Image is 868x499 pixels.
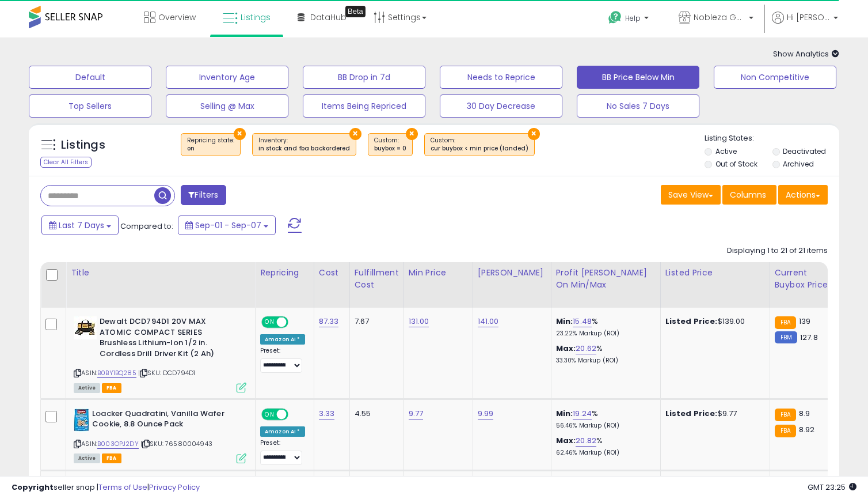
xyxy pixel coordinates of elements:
[577,66,699,89] button: BB Price Below Min
[287,317,305,327] span: OFF
[694,12,745,23] span: Nobleza Goods
[665,409,761,419] div: $9.77
[61,137,105,153] h5: Listings
[97,368,136,378] a: B0BY1BQ285
[355,316,395,327] div: 7.67
[478,408,494,419] a: 9.99
[12,482,54,493] strong: Copyright
[102,453,121,463] span: FBA
[715,146,737,156] label: Active
[74,409,246,462] div: ASIN:
[808,482,856,493] span: 2025-09-15 23:25 GMT
[608,10,622,25] i: Get Help
[727,245,828,256] div: Displaying 1 to 21 of 21 items
[374,136,406,153] span: Custom:
[140,439,212,448] span: | SKU: 76580004943
[478,267,546,279] div: [PERSON_NAME]
[92,409,232,433] b: Loacker Quadratini, Vanilla Wafer Cookie, 8.8 Ounce Pack
[800,332,818,343] span: 127.8
[573,408,592,419] a: 19.24
[556,408,573,419] b: Min:
[158,12,196,23] span: Overview
[556,449,652,457] p: 62.46% Markup (ROI)
[319,408,335,419] a: 3.33
[74,316,97,339] img: 412+m4PR85L._SL40_.jpg
[74,316,246,391] div: ASIN:
[783,146,826,156] label: Deactivated
[714,66,836,89] button: Non Competitive
[260,426,305,437] div: Amazon AI *
[355,267,399,291] div: Fulfillment Cost
[556,267,656,291] div: Profit [PERSON_NAME] on Min/Max
[431,145,528,153] div: cur buybox < min price (landed)
[556,409,652,430] div: %
[665,408,718,419] b: Listed Price:
[120,221,173,232] span: Compared to:
[319,267,345,279] div: Cost
[40,157,92,168] div: Clear All Filters
[573,316,592,327] a: 15.48
[665,267,765,279] div: Listed Price
[799,408,810,419] span: 8.9
[661,185,721,205] button: Save View
[287,409,305,419] span: OFF
[556,316,573,327] b: Min:
[409,267,468,279] div: Min Price
[556,330,652,338] p: 23.22% Markup (ROI)
[262,409,277,419] span: ON
[778,185,828,205] button: Actions
[260,347,305,373] div: Preset:
[149,482,200,493] a: Privacy Policy
[187,136,234,153] span: Repricing state :
[775,409,796,421] small: FBA
[787,12,830,23] span: Hi [PERSON_NAME]
[722,185,776,205] button: Columns
[59,220,104,231] span: Last 7 Days
[440,94,562,118] button: 30 Day Decrease
[551,262,660,308] th: The percentage added to the cost of goods (COGS) that forms the calculator for Min & Max prices.
[234,128,246,140] button: ×
[29,94,151,118] button: Top Sellers
[625,13,641,23] span: Help
[102,383,121,393] span: FBA
[431,136,528,153] span: Custom:
[715,159,757,169] label: Out of Stock
[705,133,839,144] p: Listing States:
[775,267,834,291] div: Current Buybox Price
[599,2,660,37] a: Help
[74,409,89,432] img: 41Fx9NeVfLL._SL40_.jpg
[260,334,305,345] div: Amazon AI *
[166,94,288,118] button: Selling @ Max
[258,136,350,153] span: Inventory :
[409,316,429,327] a: 131.00
[345,6,366,17] div: Tooltip anchor
[71,267,250,279] div: Title
[556,343,576,354] b: Max:
[440,66,562,89] button: Needs to Reprice
[166,66,288,89] button: Inventory Age
[665,316,761,327] div: $139.00
[98,482,147,493] a: Terms of Use
[74,453,100,463] span: All listings currently available for purchase on Amazon
[665,316,718,327] b: Listed Price:
[355,409,395,419] div: 4.55
[556,343,652,365] div: %
[100,316,239,362] b: Dewalt DCD794D1 20V MAX ATOMIC COMPACT SERIES Brushless Lithium-Ion 1/2 in. Cordless Drill Driver...
[349,128,361,140] button: ×
[74,383,100,393] span: All listings currently available for purchase on Amazon
[187,145,234,153] div: on
[303,66,425,89] button: BB Drop in 7d
[478,316,499,327] a: 141.00
[241,12,271,23] span: Listings
[799,424,815,435] span: 8.92
[260,267,309,279] div: Repricing
[406,128,418,140] button: ×
[319,316,339,327] a: 87.33
[783,159,814,169] label: Archived
[775,331,797,343] small: FBM
[181,185,226,205] button: Filters
[258,145,350,153] div: in stock and fba backordered
[310,12,347,23] span: DataHub
[576,343,596,354] a: 20.62
[556,422,652,430] p: 56.46% Markup (ROI)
